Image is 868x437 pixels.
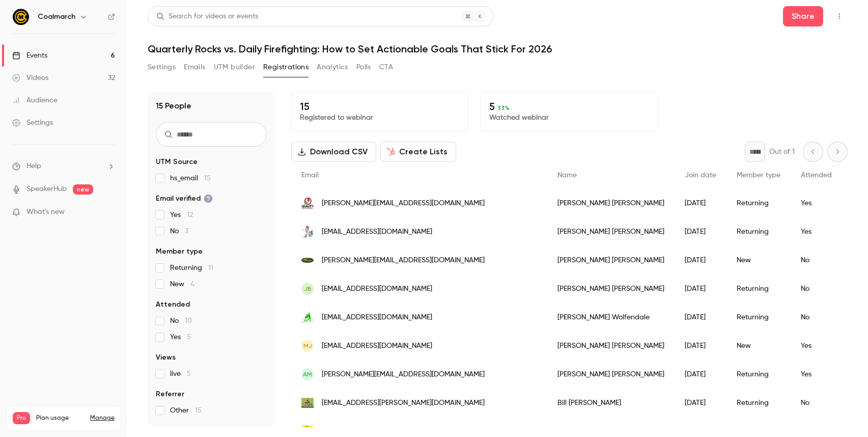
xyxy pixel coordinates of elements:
iframe: Noticeable Trigger [103,208,115,217]
span: [EMAIL_ADDRESS][DOMAIN_NAME] [322,341,432,351]
span: 12 [187,211,193,218]
p: Out of 1 [769,147,795,157]
button: UTM builder [214,59,255,75]
span: Help [26,161,41,172]
span: Yes [170,210,193,220]
span: UTM Source [156,157,198,167]
div: [DATE] [675,303,726,332]
div: New [726,332,791,360]
span: 15 [204,175,211,182]
span: Attended [156,299,190,310]
div: Yes [791,217,842,246]
p: 5 [489,100,649,113]
div: [DATE] [675,389,726,417]
div: No [791,303,842,332]
span: 15 [195,407,202,414]
span: [PERSON_NAME][EMAIL_ADDRESS][DOMAIN_NAME] [322,198,485,209]
span: 4 [190,281,194,288]
button: Settings [148,59,176,75]
div: [DATE] [675,246,726,275]
div: [DATE] [675,360,726,389]
span: Member type [156,247,203,257]
div: New [726,246,791,275]
img: intrusionpest.com [301,226,314,238]
span: 11 [208,264,213,271]
span: hs_email [170,173,211,183]
section: facet-groups [156,157,267,416]
div: [DATE] [675,275,726,303]
span: Name [557,172,577,179]
span: Plan usage [36,414,84,422]
div: Yes [791,360,842,389]
button: Polls [356,59,371,75]
h1: 15 People [156,100,191,112]
button: Analytics [317,59,348,75]
span: Referrer [156,389,184,399]
div: Settings [12,118,53,128]
div: [PERSON_NAME] [PERSON_NAME] [547,360,675,389]
span: new [73,184,93,195]
span: 3 [185,228,188,235]
div: Returning [726,217,791,246]
div: [PERSON_NAME] [PERSON_NAME] [547,275,675,303]
h6: Coalmarch [38,12,75,22]
button: CTA [379,59,393,75]
button: Emails [184,59,205,75]
span: No [170,316,192,326]
div: Returning [726,303,791,332]
a: SpeakerHub [26,184,67,195]
li: help-dropdown-opener [12,161,115,172]
span: What's new [26,207,65,217]
div: [PERSON_NAME] Wolfendale [547,303,675,332]
div: [PERSON_NAME] [PERSON_NAME] [547,332,675,360]
div: Audience [12,95,58,105]
span: Member type [737,172,780,179]
span: 5 [187,370,191,377]
span: Email verified [156,194,213,204]
span: Email [301,172,319,179]
div: Videos [12,73,48,83]
p: Registered to webinar [300,113,460,123]
div: [PERSON_NAME] [PERSON_NAME] [547,189,675,217]
div: [PERSON_NAME] [PERSON_NAME] [547,217,675,246]
span: [PERSON_NAME][EMAIL_ADDRESS][PERSON_NAME][DOMAIN_NAME] [322,426,537,437]
div: No [791,389,842,417]
div: [DATE] [675,189,726,217]
span: New [170,279,194,289]
span: AM [303,370,312,379]
span: No [170,226,188,236]
button: Registrations [263,59,309,75]
span: Views [156,352,176,363]
span: Other [170,405,202,416]
span: [EMAIL_ADDRESS][PERSON_NAME][DOMAIN_NAME] [322,398,485,408]
div: Bill [PERSON_NAME] [547,389,675,417]
button: Download CSV [291,142,376,162]
span: [PERSON_NAME][EMAIL_ADDRESS][DOMAIN_NAME] [322,255,485,266]
div: [DATE] [675,332,726,360]
button: Share [783,6,823,26]
span: 10 [185,317,192,324]
img: extermatrim.com [301,254,314,266]
span: Join date [685,172,716,179]
div: Search for videos or events [156,11,258,22]
span: 33 % [497,104,510,112]
p: Watched webinar [489,113,649,123]
img: wolfendaleinc.com [301,311,314,323]
button: Create Lists [380,142,456,162]
span: JB [304,284,312,293]
span: [PERSON_NAME][EMAIL_ADDRESS][DOMAIN_NAME] [322,369,485,380]
h1: Quarterly Rocks vs. Daily Firefighting: How to Set Actionable Goals That Stick For 2026 [148,43,848,55]
div: Yes [791,332,842,360]
span: mj [303,341,312,350]
span: Attended [801,172,832,179]
span: live [170,369,191,379]
span: Yes [170,332,191,342]
span: 5 [187,334,191,341]
div: Events [12,50,47,61]
div: Returning [726,389,791,417]
img: qpcomaha.com [301,197,314,209]
div: [PERSON_NAME] [PERSON_NAME] [547,246,675,275]
span: [EMAIL_ADDRESS][DOMAIN_NAME] [322,284,432,294]
span: [EMAIL_ADDRESS][DOMAIN_NAME] [322,312,432,323]
a: Manage [90,414,115,422]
